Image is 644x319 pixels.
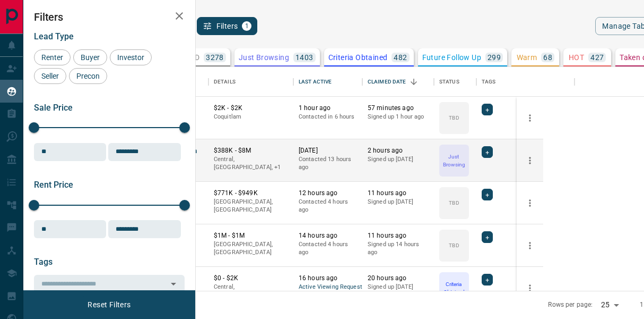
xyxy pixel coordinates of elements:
p: 11 hours ago [368,189,429,198]
p: 1 hour ago [299,104,357,113]
p: 299 [488,54,501,61]
button: more [522,195,538,211]
div: + [482,189,493,200]
p: Vancouver [214,155,288,172]
p: $2K - $2K [214,104,288,113]
button: Reset Filters [81,296,137,314]
div: Investor [110,49,152,65]
p: Contacted 4 hours ago [299,240,357,257]
div: Status [434,67,476,97]
div: Details [208,67,293,97]
p: TBD [449,199,459,207]
div: Claimed Date [368,67,406,97]
span: + [485,189,489,200]
div: Tags [476,67,575,97]
p: Just Browsing [239,54,289,61]
span: + [485,232,489,242]
p: Contacted in 6 hours [299,113,357,121]
p: Signed up 1 hour ago [368,113,429,121]
div: Name [134,67,208,97]
p: Coquitlam [214,113,288,121]
span: + [485,104,489,115]
p: Rows per page: [548,300,593,309]
p: 3278 [206,54,224,61]
button: Sort [406,74,421,89]
p: 14 hours ago [299,231,357,240]
p: Signed up [DATE] [368,283,429,291]
button: more [522,110,538,126]
p: Just Browsing [440,153,468,169]
div: Renter [34,49,71,65]
button: more [522,280,538,296]
p: [GEOGRAPHIC_DATA], [GEOGRAPHIC_DATA] [214,198,288,214]
div: + [482,274,493,286]
span: Renter [38,53,67,62]
button: Filters1 [197,17,258,35]
button: more [522,238,538,254]
p: TBD [449,114,459,122]
p: 20 hours ago [368,274,429,283]
span: Precon [73,72,103,80]
p: 427 [590,54,604,61]
p: Contacted 13 hours ago [299,155,357,172]
button: Open [166,276,181,291]
p: 2 hours ago [368,146,429,155]
p: 57 minutes ago [368,104,429,113]
p: Criteria Obtained [440,280,468,296]
div: + [482,104,493,115]
h2: Filters [34,11,185,23]
p: Signed up [DATE] [368,198,429,206]
span: + [485,147,489,157]
div: Details [214,67,236,97]
p: $1M - $1M [214,231,288,240]
div: Seller [34,68,66,84]
span: Lead Type [34,31,74,41]
p: Vancouver [214,283,288,299]
p: 68 [543,54,552,61]
p: Warm [517,54,537,61]
p: 12 hours ago [299,189,357,198]
span: + [485,274,489,285]
button: more [522,153,538,169]
div: + [482,146,493,158]
p: Signed up 14 hours ago [368,240,429,257]
div: Precon [69,68,107,84]
p: HOT [569,54,584,61]
p: Signed up [DATE] [368,155,429,164]
div: 25 [597,297,622,313]
p: [GEOGRAPHIC_DATA], [GEOGRAPHIC_DATA] [214,240,288,257]
div: Last Active [299,67,332,97]
p: $388K - $8M [214,146,288,155]
p: $771K - $949K [214,189,288,198]
div: Tags [482,67,496,97]
p: 1403 [295,54,314,61]
p: Criteria Obtained [328,54,388,61]
p: $0 - $2K [214,274,288,283]
span: Tags [34,257,53,267]
span: Sale Price [34,103,73,113]
p: 16 hours ago [299,274,357,283]
span: 1 [243,22,250,30]
span: Active Viewing Request [299,283,357,292]
span: Seller [38,72,63,80]
p: 482 [394,54,407,61]
p: [DATE] [299,146,357,155]
div: + [482,231,493,243]
p: Contacted 4 hours ago [299,198,357,214]
p: TBD [449,241,459,249]
div: Buyer [73,49,107,65]
p: 11 hours ago [368,231,429,240]
span: Buyer [77,53,103,62]
span: Investor [114,53,148,62]
div: Claimed Date [362,67,434,97]
div: Last Active [293,67,362,97]
div: Status [439,67,459,97]
p: Future Follow Up [422,54,481,61]
span: Rent Price [34,180,73,190]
